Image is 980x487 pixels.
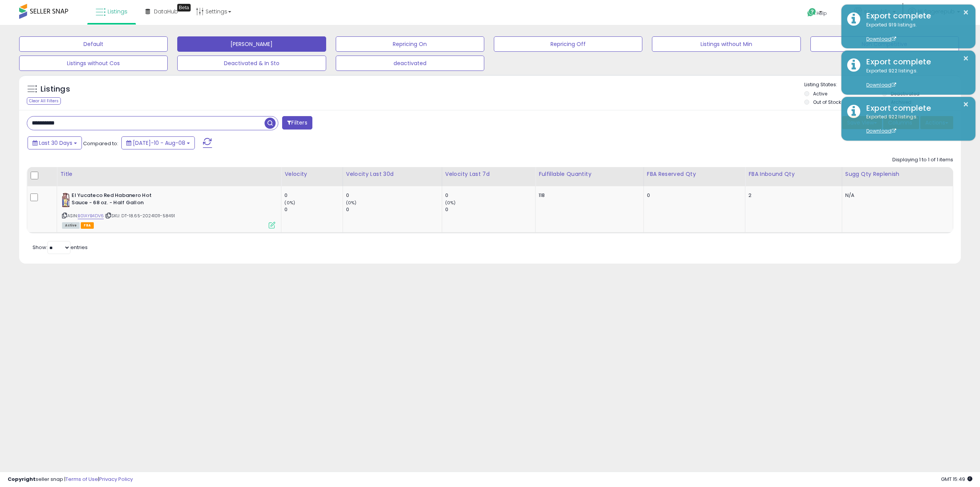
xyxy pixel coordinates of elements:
[336,56,484,71] button: deactivated
[652,36,800,52] button: Listings without Min
[748,170,839,178] div: FBA inbound Qty
[963,100,969,109] button: ×
[866,82,896,88] a: Download
[346,170,439,178] div: Velocity Last 30d
[33,244,88,251] span: Show: entries
[83,140,118,147] span: Compared to:
[60,170,278,178] div: Title
[445,170,532,178] div: Velocity Last 7d
[845,170,950,178] div: Sugg Qty Replenish
[861,21,970,43] div: Exported 919 listings.
[81,222,94,229] span: FBA
[78,213,104,219] a: B01AYB4DV6
[445,200,456,206] small: (0%)
[27,97,61,105] div: Clear All Filters
[72,192,165,208] b: El Yucateco Red Habanero Hot Sauce - 68 oz. - Half Gallon
[963,8,969,17] button: ×
[154,8,178,15] span: DataHub
[647,170,742,178] div: FBA Reserved Qty
[861,67,970,89] div: Exported 922 listings.
[813,99,841,105] label: Out of Stock
[813,90,827,97] label: Active
[861,113,970,135] div: Exported 922 listings.
[282,116,312,130] button: Filters
[748,192,836,199] div: 2
[19,56,168,71] button: Listings without Cos
[284,170,339,178] div: Velocity
[28,136,82,149] button: Last 30 Days
[963,54,969,63] button: ×
[284,206,342,213] div: 0
[19,36,168,52] button: Default
[810,36,959,52] button: Non Competitive
[539,192,637,199] div: 118
[62,192,70,207] img: 417EtJddqgL._SL40_.jpg
[177,4,191,11] div: Tooltip anchor
[133,139,185,147] span: [DATE]-10 - Aug-08
[801,2,842,25] a: Help
[346,200,357,206] small: (0%)
[647,192,740,199] div: 0
[39,139,72,147] span: Last 30 Days
[284,200,295,206] small: (0%)
[494,36,642,52] button: Repricing Off
[41,84,70,95] h5: Listings
[845,192,947,199] div: N/A
[105,213,175,219] span: | SKU: DT-18.65-20241011-58491
[804,81,961,89] p: Listing States:
[445,192,535,199] div: 0
[861,10,970,21] div: Export complete
[807,8,817,17] i: Get Help
[892,156,953,164] div: Displaying 1 to 1 of 1 items
[861,56,970,67] div: Export complete
[108,8,127,15] span: Listings
[346,206,442,213] div: 0
[842,167,953,186] th: Please note that this number is a calculation based on your required days of coverage and your ve...
[817,10,827,16] span: Help
[445,206,535,213] div: 0
[861,103,970,114] div: Export complete
[62,222,80,229] span: All listings currently available for purchase on Amazon
[177,36,326,52] button: [PERSON_NAME]
[177,56,326,71] button: Deactivated & In Sto
[336,36,484,52] button: Repricing On
[539,170,640,178] div: Fulfillable Quantity
[866,128,896,134] a: Download
[866,36,896,42] a: Download
[121,136,195,149] button: [DATE]-10 - Aug-08
[62,192,275,228] div: ASIN:
[346,192,442,199] div: 0
[284,192,342,199] div: 0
